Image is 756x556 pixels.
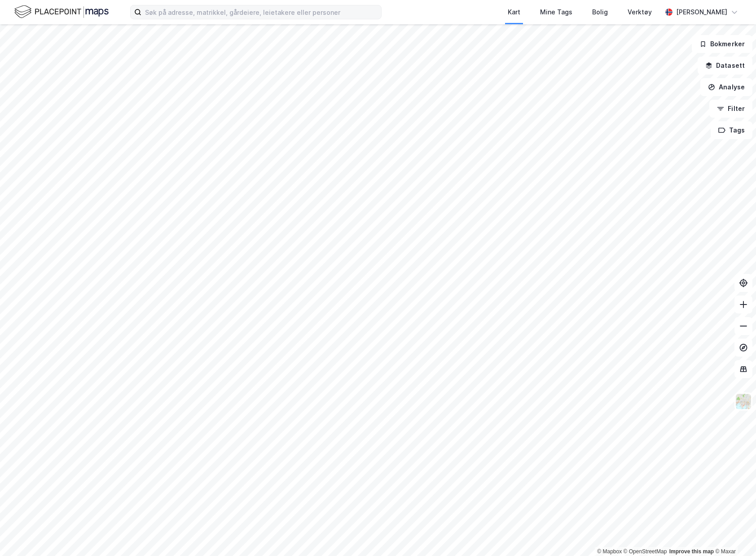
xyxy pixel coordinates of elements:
img: logo.f888ab2527a4732fd821a326f86c7f29.svg [14,4,109,20]
input: Søk på adresse, matrikkel, gårdeiere, leietakere eller personer [141,5,381,19]
iframe: Chat Widget [711,513,756,556]
div: Kart [508,7,520,18]
div: Kontrollprogram for chat [711,513,756,556]
div: Mine Tags [540,7,572,18]
div: [PERSON_NAME] [676,7,727,18]
div: Bolig [592,7,608,18]
div: Verktøy [628,7,652,18]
